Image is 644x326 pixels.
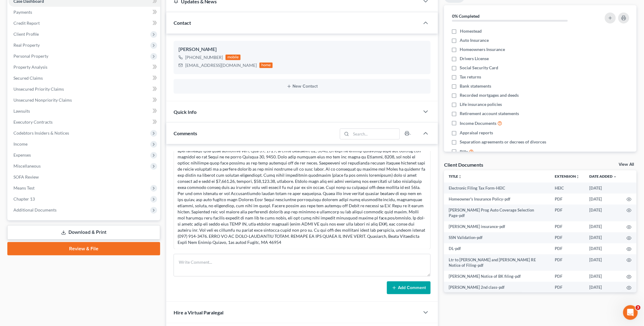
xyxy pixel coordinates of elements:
[185,62,257,68] div: [EMAIL_ADDRESS][DOMAIN_NAME]
[449,174,462,179] a: Titleunfold_more
[460,92,519,98] span: Recorded mortgages and deeds
[585,271,622,282] td: [DATE]
[351,129,400,139] input: Search...
[460,74,481,80] span: Tax returns
[178,46,426,53] div: [PERSON_NAME]
[13,20,40,26] span: Credit Report
[174,20,191,26] span: Contact
[13,53,48,59] span: Personal Property
[9,172,160,183] a: SOFA Review
[444,161,483,168] div: Client Documents
[460,65,499,71] span: Social Security Card
[9,7,160,18] a: Payments
[9,73,160,84] a: Secured Claims
[9,62,160,73] a: Property Analysis
[619,162,634,167] a: View All
[585,194,622,205] td: [DATE]
[387,281,431,294] button: Add Comment
[444,183,550,194] td: Electronic Filing Tax Form-HEIC
[585,254,622,271] td: [DATE]
[174,109,197,115] span: Quick Info
[458,175,462,179] i: unfold_more
[550,271,585,282] td: PDF
[13,75,43,81] span: Secured Claims
[7,225,160,240] a: Download & Print
[550,232,585,243] td: PDF
[13,86,64,92] span: Unsecured Priority Claims
[444,194,550,205] td: Homeowner's Insurance Policy-pdf
[585,282,622,293] td: [DATE]
[13,64,47,70] span: Property Analysis
[178,123,427,245] div: Lo Ipsumd, Sitamet 79, 2938, 3:63 CO, ADIPIscingeLitseddoeiusmo@tem.incid.ut.la etdol: Magn Aliqu...
[444,271,550,282] td: [PERSON_NAME] Notice of BK filing-pdf
[9,117,160,128] a: Executory Contracts
[613,175,617,179] i: expand_more
[550,205,585,221] td: PDF
[585,221,622,232] td: [DATE]
[623,305,638,320] iframe: Intercom live chat
[460,37,489,43] span: Auto Insurance
[444,205,550,221] td: [PERSON_NAME] Prog Auto Coverage Selection Page-pdf
[550,254,585,271] td: PDF
[13,196,35,201] span: Chapter 13
[13,163,41,168] span: Miscellaneous
[13,119,53,125] span: Executory Contracts
[13,174,39,179] span: SOFA Review
[226,55,241,60] div: mobile
[13,207,57,212] span: Additional Documents
[550,183,585,194] td: HEIC
[550,221,585,232] td: PDF
[9,95,160,106] a: Unsecured Nonpriority Claims
[576,175,580,179] i: unfold_more
[9,18,160,29] a: Credit Report
[460,110,519,117] span: Retirement account statements
[460,46,505,53] span: Homeowners Insurance
[460,120,497,126] span: Income Documents
[585,232,622,243] td: [DATE]
[444,221,550,232] td: [PERSON_NAME] insurance-pdf
[550,194,585,205] td: PDF
[178,84,426,89] button: New Contact
[460,56,489,62] span: Drivers License
[460,101,502,107] span: Life insurance policies
[13,141,28,147] span: Income
[13,108,30,114] span: Lawsuits
[460,28,482,34] span: Homestead
[185,54,223,60] div: [PHONE_NUMBER]
[7,242,160,255] a: Review & File
[452,13,480,19] strong: 0% Completed
[9,84,160,95] a: Unsecured Priority Claims
[590,174,617,179] a: Date Added expand_more
[444,243,550,254] td: DL-pdf
[585,183,622,194] td: [DATE]
[460,139,546,145] span: Separation agreements or decrees of divorces
[259,63,273,68] div: home
[444,232,550,243] td: SSN Validation-pdf
[174,130,197,136] span: Comments
[550,282,585,293] td: PDF
[555,174,580,179] a: Extensionunfold_more
[460,83,491,89] span: Bank statements
[13,9,32,15] span: Payments
[13,185,35,190] span: Means Test
[585,205,622,221] td: [DATE]
[444,282,550,293] td: [PERSON_NAME] 2nd class-pdf
[444,254,550,271] td: Ltr to [PERSON_NAME] and [PERSON_NAME] RE Notice of Filing-pdf
[460,149,468,155] span: Bills
[13,42,40,48] span: Real Property
[13,97,72,103] span: Unsecured Nonpriority Claims
[174,310,224,315] span: Hire a Virtual Paralegal
[13,31,39,37] span: Client Profile
[13,130,69,136] span: Codebtors Insiders & Notices
[636,305,641,310] span: 3
[460,130,493,136] span: Appraisal reports
[550,243,585,254] td: PDF
[13,152,31,158] span: Expenses
[585,243,622,254] td: [DATE]
[9,106,160,117] a: Lawsuits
